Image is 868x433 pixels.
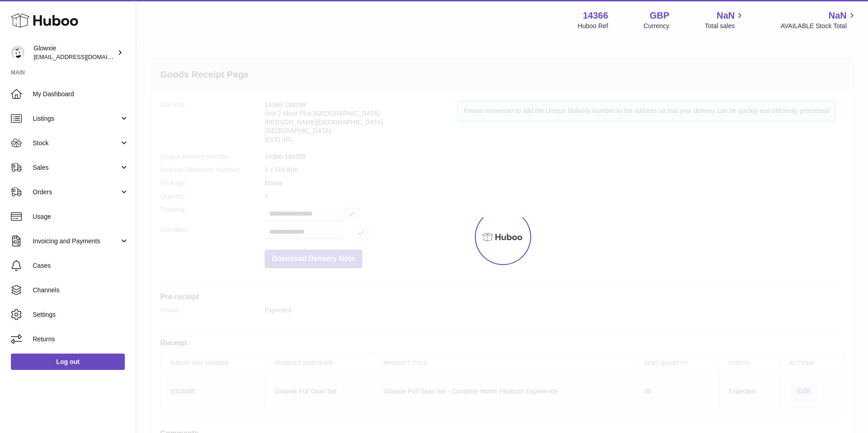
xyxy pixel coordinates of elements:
[644,22,670,30] div: Currency
[33,286,129,295] span: Channels
[705,22,745,30] span: Total sales
[33,139,119,148] span: Stock
[578,22,608,30] div: Huboo Ref
[705,10,745,30] a: NaN Total sales
[34,53,133,60] span: [EMAIL_ADDRESS][DOMAIN_NAME]
[33,114,119,123] span: Listings
[11,46,25,59] img: internalAdmin-14366@internal.huboo.com
[780,10,857,30] a: NaN AVAILABLE Stock Total
[33,90,129,98] span: My Dashboard
[583,10,608,22] strong: 14366
[11,354,125,370] a: Log out
[716,10,735,22] span: NaN
[33,163,119,172] span: Sales
[33,335,129,344] span: Returns
[34,44,115,61] div: Glowxie
[33,212,129,221] span: Usage
[829,10,847,22] span: NaN
[650,10,669,22] strong: GBP
[33,188,119,197] span: Orders
[33,261,129,270] span: Cases
[780,22,857,30] span: AVAILABLE Stock Total
[33,310,129,319] span: Settings
[33,237,119,246] span: Invoicing and Payments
